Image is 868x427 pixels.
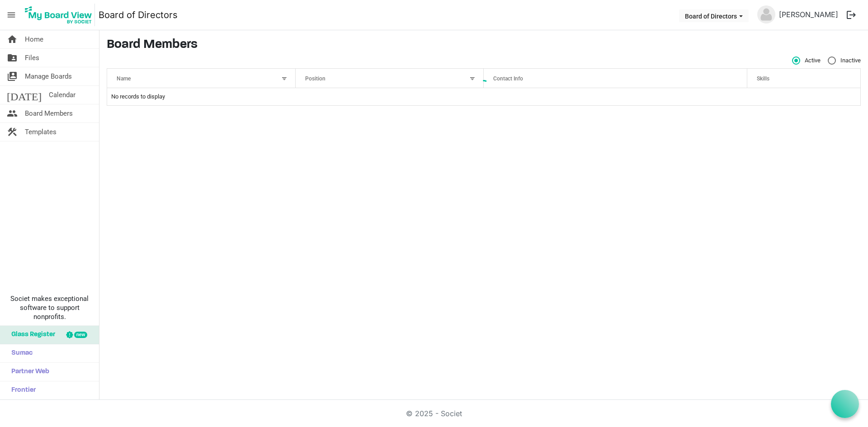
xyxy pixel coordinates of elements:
[25,49,39,67] span: Files
[7,49,18,67] span: folder_shared
[25,30,43,48] span: Home
[406,409,462,418] a: © 2025 - Societ
[74,332,87,338] div: new
[7,30,18,48] span: home
[757,5,775,23] img: no-profile-picture.svg
[775,5,842,23] a: [PERSON_NAME]
[25,67,72,85] span: Manage Boards
[7,67,18,85] span: switch_account
[99,6,178,24] a: Board of Directors
[25,104,73,122] span: Board Members
[22,4,99,26] a: My Board View Logo
[792,56,821,65] span: Active
[7,123,18,141] span: construction
[4,294,95,321] span: Societ makes exceptional software to support nonprofits.
[7,363,49,381] span: Partner Web
[842,5,861,24] button: logout
[107,38,861,53] h3: Board Members
[7,86,42,104] span: [DATE]
[22,4,95,26] img: My Board View Logo
[7,381,36,399] span: Frontier
[679,9,749,22] button: Board of Directors dropdownbutton
[25,123,57,141] span: Templates
[7,344,33,362] span: Sumac
[7,326,55,344] span: Glass Register
[3,6,20,23] span: menu
[7,104,18,122] span: people
[828,56,861,65] span: Inactive
[49,86,75,104] span: Calendar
